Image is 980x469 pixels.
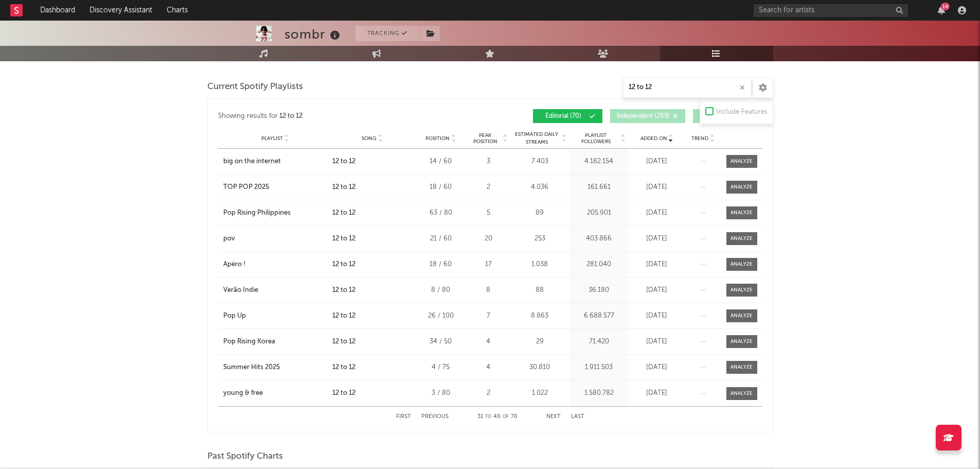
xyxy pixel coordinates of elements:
div: Include Features [716,106,768,118]
div: 20 [469,234,508,244]
div: 281.040 [572,259,626,270]
span: Peak Position [469,132,502,145]
button: Editorial(70) [533,109,602,123]
div: 21 / 60 [418,234,464,244]
a: Pop Rising Korea [223,337,327,347]
div: Verão Indie [223,285,258,296]
div: 88 [513,285,567,296]
div: 89 [513,208,567,218]
div: 63 / 80 [418,208,464,218]
button: Last [571,414,584,420]
button: 14 [938,6,945,14]
div: 4 [469,337,508,347]
a: pov [223,234,327,244]
div: [DATE] [631,157,683,167]
span: Added On [640,135,667,142]
a: young & free [223,388,327,398]
span: of [503,414,509,419]
div: 12 to 12 [332,337,355,347]
div: [DATE] [631,208,683,218]
div: [DATE] [631,285,683,296]
div: [DATE] [631,362,683,373]
div: 12 to 12 [332,234,355,244]
div: 6.688.577 [572,311,626,321]
a: big on the internet [223,157,327,167]
div: 12 to 12 [332,285,355,296]
button: Tracking [355,26,420,41]
a: Pop Up [223,311,327,321]
div: Pop Rising Korea [223,337,275,347]
button: Independent(209) [610,109,685,123]
div: 3 / 80 [418,388,464,398]
div: 18 / 60 [418,259,464,270]
div: 34 / 50 [418,337,464,347]
div: 12 to 12 [332,208,355,218]
div: [DATE] [631,182,683,193]
div: TOP POP 2025 [223,182,269,193]
div: 26 / 100 [418,311,464,321]
div: Pop Up [223,311,246,321]
div: big on the internet [223,157,281,167]
div: 8.863 [513,311,567,321]
div: [DATE] [631,234,683,244]
div: 12 to 12 [332,157,355,167]
div: 17 [469,259,508,270]
div: 14 / 60 [418,157,464,167]
button: Algorithmic(61) [693,109,762,123]
div: 12 to 12 [279,110,302,123]
div: 14 [941,3,950,10]
a: Summer Hits 2025 [223,362,327,373]
div: 8 [469,285,508,296]
div: 29 [513,337,567,347]
div: 161.661 [572,182,626,193]
input: Search Playlists/Charts [623,77,752,98]
a: Verão Indie [223,285,327,296]
div: 36.180 [572,285,626,296]
div: sombr [284,26,343,43]
div: 2 [469,388,508,398]
div: 1.022 [513,388,567,398]
span: Past Spotify Charts [207,450,283,463]
input: Search for artists [754,4,908,17]
div: [DATE] [631,388,683,398]
div: 12 to 12 [332,311,355,321]
div: [DATE] [631,311,683,321]
span: Estimated Daily Streams [513,131,561,146]
button: Next [546,414,561,420]
span: Editorial ( 70 ) [540,113,587,119]
div: 1.911.503 [572,362,626,373]
div: 403.866 [572,234,626,244]
div: 4.182.154 [572,157,626,167]
div: 1.580.782 [572,388,626,398]
div: 71.420 [572,337,626,347]
div: 31 40 70 [469,411,526,423]
span: to [485,414,491,419]
a: Apéro ! [223,259,327,270]
span: Current Spotify Playlists [207,81,303,93]
div: 7.403 [513,157,567,167]
div: Summer Hits 2025 [223,362,280,373]
a: TOP POP 2025 [223,182,327,193]
div: Showing results for [218,109,490,123]
div: 12 to 12 [332,259,355,270]
div: 8 / 80 [418,285,464,296]
span: Position [425,135,450,142]
div: [DATE] [631,337,683,347]
a: Pop Rising Philippines [223,208,327,218]
div: 4 [469,362,508,373]
div: 12 to 12 [332,182,355,193]
div: 5 [469,208,508,218]
div: young & free [223,388,263,398]
span: Playlist Followers [572,132,620,145]
span: Trend [691,135,708,142]
div: 4.036 [513,182,567,193]
span: Playlist [261,135,283,142]
div: 7 [469,311,508,321]
div: pov [223,234,235,244]
div: [DATE] [631,259,683,270]
div: 2 [469,182,508,193]
div: 205.901 [572,208,626,218]
div: 1.038 [513,259,567,270]
div: Pop Rising Philippines [223,208,291,218]
div: 3 [469,157,508,167]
